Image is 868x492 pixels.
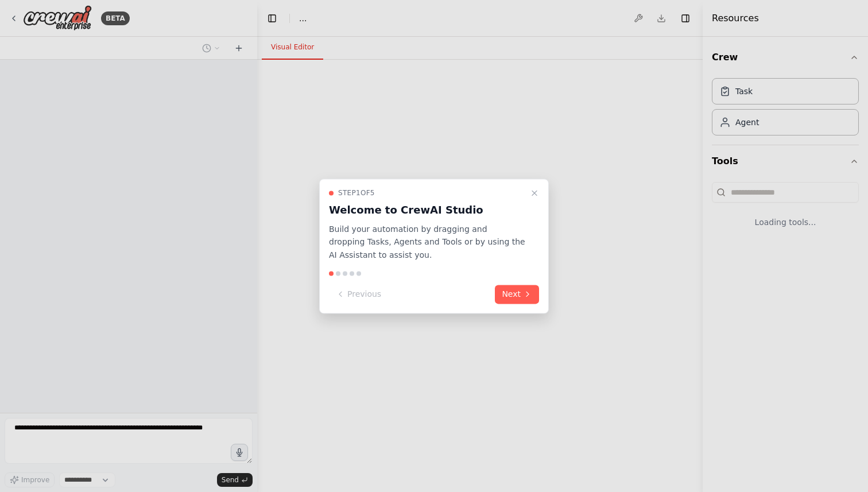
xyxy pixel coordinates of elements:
[264,10,280,26] button: Hide left sidebar
[329,223,525,262] p: Build your automation by dragging and dropping Tasks, Agents and Tools or by using the AI Assista...
[528,186,541,200] button: Close walkthrough
[495,285,539,304] button: Next
[338,188,375,197] span: Step 1 of 5
[329,285,388,304] button: Previous
[329,202,525,218] h3: Welcome to CrewAI Studio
